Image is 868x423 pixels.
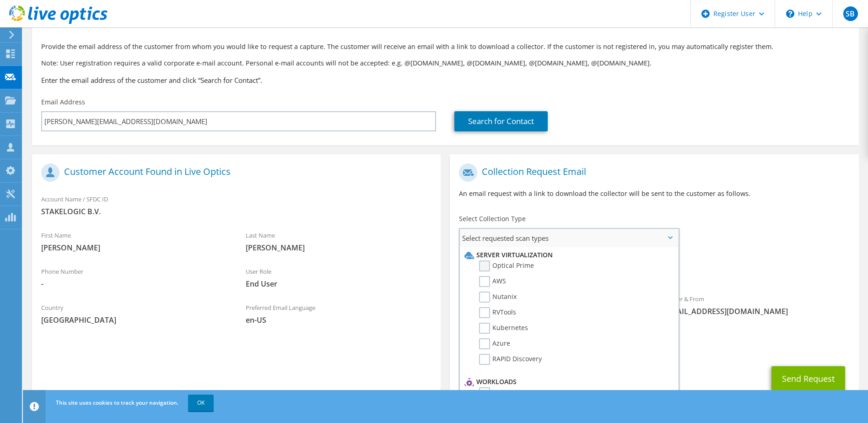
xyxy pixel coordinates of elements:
[479,292,517,303] label: Nutanix
[479,260,534,271] label: Optical Prime
[32,190,441,221] div: Account Name / SFDC ID
[246,315,432,325] span: en-US
[663,306,850,316] span: [EMAIL_ADDRESS][DOMAIN_NAME]
[462,249,673,260] li: Server Virtualization
[41,163,427,182] h1: Customer Account Found in Live Optics
[41,58,850,68] p: Note: User registration requires a valid corporate e-mail account. Personal e-mail accounts will ...
[41,243,227,253] span: [PERSON_NAME]
[237,262,441,293] div: User Role
[237,298,441,330] div: Preferred Email Language
[459,163,845,182] h1: Collection Request Email
[479,354,542,365] label: RAPID Discovery
[41,279,227,289] span: -
[459,214,526,223] label: Select Collection Type
[454,111,548,131] a: Search for Contact
[246,279,432,289] span: End User
[479,338,510,349] label: Azure
[450,325,858,357] div: CC & Reply To
[41,315,227,325] span: [GEOGRAPHIC_DATA]
[479,387,526,398] label: SQL Server
[237,226,441,257] div: Last Name
[246,243,432,253] span: [PERSON_NAME]
[479,276,506,287] label: AWS
[450,251,858,285] div: Requested Collections
[843,6,858,21] span: SB
[41,42,850,52] p: Provide the email address of the customer from whom you would like to request a capture. The cust...
[32,262,237,293] div: Phone Number
[32,298,237,330] div: Country
[462,376,673,387] li: Workloads
[41,98,85,107] label: Email Address
[479,307,516,318] label: RVTools
[479,323,528,334] label: Kubernetes
[786,10,794,18] svg: \n
[41,75,850,85] h3: Enter the email address of the customer and click “Search for Contact”.
[41,206,431,217] span: STAKELOGIC B.V.
[56,399,178,407] span: This site uses cookies to track your navigation.
[654,289,859,321] div: Sender & From
[450,289,654,321] div: To
[771,366,845,391] button: Send Request
[460,229,678,247] span: Select requested scan types
[459,189,849,199] p: An email request with a link to download the collector will be sent to the customer as follows.
[188,395,214,411] a: OK
[32,226,237,257] div: First Name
